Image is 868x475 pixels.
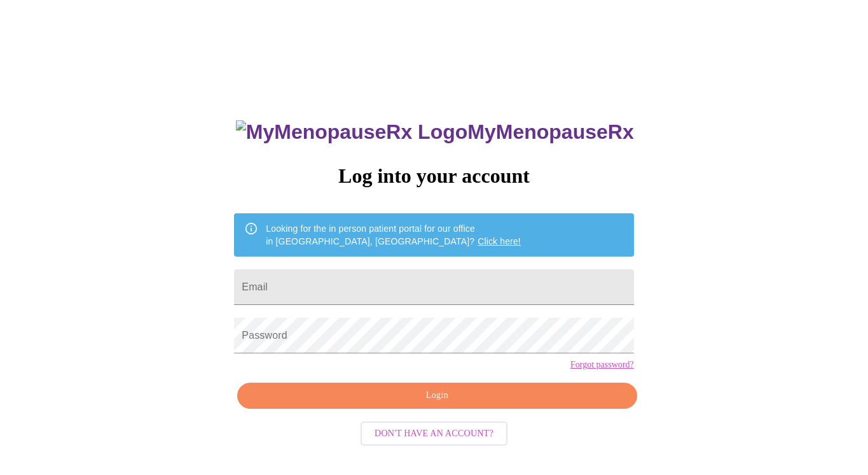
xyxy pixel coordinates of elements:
h3: Log into your account [234,164,633,188]
span: Don't have an account? [375,426,493,442]
span: Login [252,388,622,404]
button: Login [237,383,637,409]
img: MyMenopauseRx Logo [236,120,467,144]
a: Don't have an account? [357,427,511,438]
a: Click here! [478,236,521,246]
h3: MyMenopauseRx [236,120,634,144]
button: Don't have an account? [361,422,507,446]
div: Looking for the in person patient portal for our office in [GEOGRAPHIC_DATA], [GEOGRAPHIC_DATA]? [266,217,521,253]
a: Forgot password? [570,360,634,370]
